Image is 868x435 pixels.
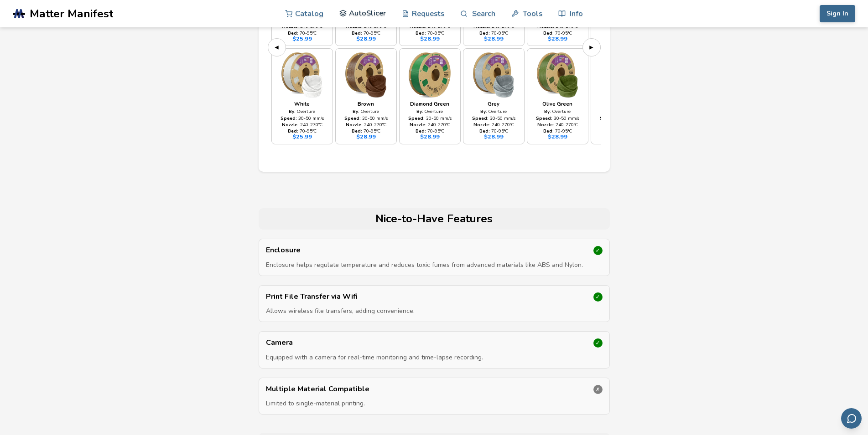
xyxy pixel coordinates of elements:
div: 30 - 50 mm/s [600,116,643,121]
strong: Nozzle: [282,122,299,128]
p: Print File Transfer via Wifi [266,292,603,301]
a: Diamond GreenBy: OvertureSpeed: 30-50 mm/sNozzle: 240-270°CBed: 70-95°C$28.99 [399,48,461,144]
img: ASA - Olive Green [531,52,584,98]
div: Overture [480,109,507,114]
strong: By: [416,108,423,114]
strong: Speed: [600,115,616,121]
div: Overture [416,109,443,114]
div: Overture [544,109,571,114]
div: ✓ [593,338,603,348]
p: Enclosure [266,246,603,254]
div: $ 28.99 [356,36,376,42]
strong: Bed: [479,30,490,36]
strong: By: [353,108,359,114]
a: RedBy: OvertureSpeed: 30-50 mm/sNozzle: 240-270°CBed: 70-95°C$28.99 [591,48,652,144]
strong: Bed: [416,30,426,36]
a: WhiteBy: OvertureSpeed: 30-50 mm/sNozzle: 240-270°CBed: 70-95°C$25.99 [271,48,333,144]
strong: Speed: [472,115,489,121]
strong: Nozzle: [473,122,490,128]
strong: By: [544,108,551,114]
div: ✓ [593,246,603,255]
div: 30 - 50 mm/s [408,116,452,121]
strong: Speed: [281,115,297,121]
img: ASA - White [275,52,329,98]
div: $ 28.99 [420,133,440,140]
div: ✗ [593,385,603,394]
div: 70 - 95 °C [479,128,508,133]
div: 30 - 50 mm/s [344,116,388,121]
div: Diamond Green [410,102,449,107]
p: Equipped with a camera for real-time monitoring and time-lapse recording. [266,354,603,361]
strong: Bed: [479,128,490,134]
strong: Speed: [408,115,425,121]
strong: Nozzle: [410,122,426,128]
p: Multiple Material Compatible [266,385,603,393]
strong: Bed: [288,128,298,134]
div: $ 28.99 [548,133,567,140]
button: ◀ [268,38,286,56]
strong: Bed: [352,30,362,36]
div: 30 - 50 mm/s [536,116,579,121]
button: ▶ [582,38,601,56]
p: Limited to single-material printing. [266,400,603,407]
button: Sign In [820,5,855,22]
a: BrownBy: OvertureSpeed: 30-50 mm/sNozzle: 240-270°CBed: 70-95°C$28.99 [335,48,397,144]
div: White [294,102,310,107]
div: Overture [289,109,315,114]
div: 70 - 95 °C [543,128,572,133]
p: Allows wireless file transfers, adding convenience. [266,307,603,315]
img: ASA - Brown [339,52,393,98]
strong: Bed: [543,128,554,134]
img: ASA - Diamond Green [403,52,457,98]
div: $ 25.99 [292,36,312,42]
strong: Speed: [536,115,552,121]
div: $ 28.99 [420,36,440,42]
div: 240 - 270 °C [346,122,386,127]
p: Enclosure helps regulate temperature and reduces toxic fumes from advanced materials like ABS and... [266,261,603,269]
div: 240 - 270 °C [410,24,450,29]
button: Send feedback via email [841,408,862,429]
strong: Bed: [416,128,426,134]
div: 240 - 270 °C [282,122,322,127]
div: ✓ [593,292,603,302]
strong: Speed: [344,115,361,121]
div: $ 28.99 [484,36,504,42]
div: 30 - 50 mm/s [472,116,515,121]
strong: By: [289,108,296,114]
img: ASA - Red [595,52,648,98]
div: $ 28.99 [356,133,376,140]
a: GreyBy: OvertureSpeed: 30-50 mm/sNozzle: 240-270°CBed: 70-95°C$28.99 [463,48,525,144]
a: Olive GreenBy: OvertureSpeed: 30-50 mm/sNozzle: 240-270°CBed: 70-95°C$28.99 [527,48,588,144]
div: Brown [358,102,374,107]
strong: Bed: [352,128,362,134]
div: 240 - 270 °C [410,122,450,127]
div: 240 - 270 °C [537,122,578,127]
div: 240 - 270 °C [346,24,386,29]
div: 240 - 270 °C [537,24,578,29]
div: Overture [353,109,379,114]
div: 70 - 95 °C [352,128,380,133]
strong: Nozzle: [537,122,554,128]
h2: Nice-to-Have Features [263,213,605,225]
div: 70 - 95 °C [288,128,317,133]
div: $ 25.99 [292,133,312,140]
p: Camera [266,338,603,347]
img: ASA - Grey [467,52,520,98]
div: 240 - 270 °C [473,24,514,29]
div: 70 - 95 °C [288,31,317,36]
div: 240 - 270 °C [473,122,514,127]
div: 70 - 95 °C [352,31,380,36]
div: 70 - 95 °C [416,128,444,133]
div: 30 - 50 mm/s [281,116,324,121]
strong: Nozzle: [346,122,363,128]
div: 70 - 95 °C [543,31,572,36]
div: 240 - 270 °C [282,24,322,29]
strong: Bed: [288,30,298,36]
strong: By: [480,108,487,114]
div: Olive Green [542,102,572,107]
span: Matter Manifest [30,7,113,20]
div: Grey [488,102,499,107]
div: 70 - 95 °C [416,31,444,36]
div: $ 28.99 [484,133,504,140]
div: $ 28.99 [548,36,567,42]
